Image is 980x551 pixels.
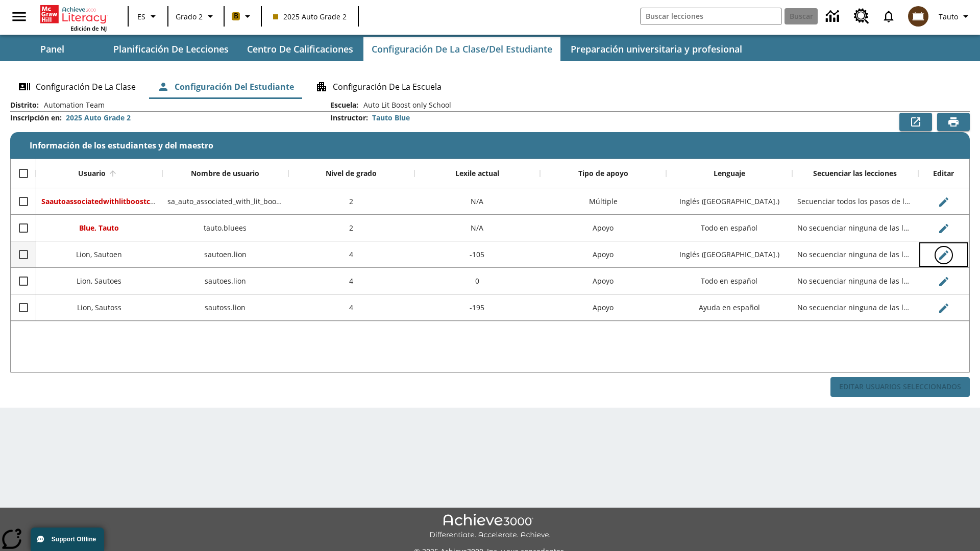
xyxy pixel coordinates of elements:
[149,74,302,99] button: Configuración del estudiante
[228,7,258,26] button: Boost El color de la clase es anaranjado claro. Cambiar el color de la clase.
[908,6,928,27] img: avatar image
[326,169,377,178] div: Nivel de grado
[429,514,551,540] img: Achieve3000 Differentiate Accelerate Achieve
[239,37,361,61] button: Centro de calificaciones
[162,215,288,241] div: tauto.bluees
[578,169,628,178] div: Tipo de apoyo
[414,241,541,268] div: -105
[666,241,792,268] div: Inglés (EE. UU.)
[191,169,259,178] div: Nombre de usuario
[40,3,107,32] div: Portada
[10,74,970,99] div: Configuración de la clase/del estudiante
[792,268,918,294] div: No secuenciar ninguna de las lecciones
[176,11,203,22] span: Grado 2
[330,101,358,110] h2: Escuela :
[41,196,267,206] span: Saautoassociatedwithlitboostcl, Saautoassociatedwithlitboostcl
[875,3,902,30] a: Notificaciones
[899,113,932,131] button: Exportar a CSV
[162,294,288,321] div: sautoss.lion
[813,169,897,178] div: Secuenciar las lecciones
[414,268,541,294] div: 0
[288,268,414,294] div: 4
[902,3,935,30] button: Escoja un nuevo avatar
[162,188,288,215] div: sa_auto_associated_with_lit_boost_classes
[540,241,666,268] div: Apoyo
[77,303,121,312] span: Lion, Sautoss
[288,241,414,268] div: 4
[162,241,288,268] div: sautoen.lion
[162,268,288,294] div: sautoes.lion
[234,10,238,22] span: B
[666,268,792,294] div: Todo en español
[933,169,954,178] div: Editar
[10,74,144,99] button: Configuración de la clase
[105,37,237,61] button: Planificación de lecciones
[288,188,414,215] div: 2
[540,215,666,241] div: Apoyo
[363,37,560,61] button: Configuración de la clase/del estudiante
[1,37,103,61] button: Panel
[288,294,414,321] div: 4
[934,192,954,212] button: Editar Usuario
[77,276,121,286] span: Lion, Sautoes
[52,536,96,543] span: Support Offline
[540,268,666,294] div: Apoyo
[171,7,220,26] button: Grado: Grado 2, Elige un grado
[39,100,105,110] span: Automation Team
[79,223,119,233] span: Blue, Tauto
[934,271,954,292] button: Editar Usuario
[792,294,918,321] div: No secuenciar ninguna de las lecciones
[137,11,145,22] span: ES
[641,8,781,24] input: Buscar campo
[358,100,451,110] span: Auto Lit Boost only School
[455,169,499,178] div: Lexile actual
[307,74,450,99] button: Configuración de la escuela
[372,113,410,123] div: Tauto Blue
[66,113,131,123] div: 2025 Auto Grade 2
[792,215,918,241] div: No secuenciar ninguna de las lecciones
[939,11,958,22] span: Tauto
[10,100,970,397] div: Información de los estudiantes y del maestro
[934,218,954,239] button: Editar Usuario
[666,215,792,241] div: Todo en español
[288,215,414,241] div: 2
[414,294,541,321] div: -195
[666,294,792,321] div: Ayuda en español
[937,113,970,131] button: Vista previa de impresión
[70,24,107,32] span: Edición de NJ
[714,169,745,178] div: Lenguaje
[935,7,976,26] button: Perfil/Configuración
[540,294,666,321] div: Apoyo
[934,245,954,265] button: Editar Usuario
[330,114,368,122] h2: Instructor :
[76,249,122,259] span: Lion, Sautoen
[30,140,213,151] span: Información de los estudiantes y del maestro
[10,101,39,110] h2: Distrito :
[10,114,62,122] h2: Inscripción en :
[666,188,792,215] div: Inglés (EE. UU.)
[562,37,750,61] button: Preparación universitaria y profesional
[414,215,541,241] div: N/A
[540,188,666,215] div: Múltiple
[78,169,106,178] div: Usuario
[848,3,875,30] a: Centro de recursos, Se abrirá en una pestaña nueva.
[132,7,164,26] button: Lenguaje: ES, Selecciona un idioma
[792,188,918,215] div: Secuenciar todos los pasos de la lección
[820,3,848,31] a: Centro de información
[4,2,34,32] button: Abrir el menú lateral
[273,11,347,22] span: 2025 Auto Grade 2
[792,241,918,268] div: No secuenciar ninguna de las lecciones
[414,188,541,215] div: N/A
[934,298,954,318] button: Editar Usuario
[31,528,104,551] button: Support Offline
[40,4,107,24] a: Portada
